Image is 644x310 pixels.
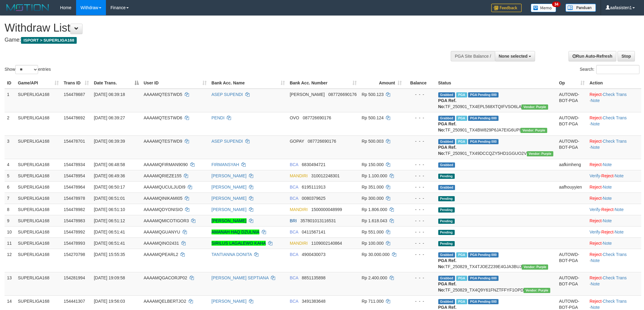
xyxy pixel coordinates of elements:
span: AAAAMQFIRMAN9090 [144,162,188,167]
a: Reject [601,173,614,178]
td: · · [587,249,641,272]
td: AUTOWD-BOT-PGA [557,89,587,112]
div: - - - [407,91,433,97]
span: Rp 2.400.000 [362,275,387,280]
span: [DATE] 19:09:58 [94,275,125,280]
span: Rp 1.100.000 [362,173,387,178]
span: Vendor URL: https://trx4.1velocity.biz [523,288,550,293]
a: TANTIANNA DONITA [212,252,252,257]
span: Marked by aafnonsreyleab [456,276,467,281]
div: - - - [407,298,433,304]
a: Note [614,173,624,178]
button: None selected [495,51,535,61]
span: Rp 150.000 [362,162,383,167]
span: 34 [552,2,560,7]
div: - - - [407,275,433,281]
a: Reject [590,241,602,246]
td: 7 [5,192,16,204]
td: TF_250901_TX4EPL568XTQIFVSO6LA [436,89,557,112]
div: - - - [407,206,433,213]
span: 154478964 [64,185,85,189]
span: GOPAY [290,139,304,144]
a: Reject [590,185,602,189]
span: AAAAMQUCULJUDI9 [144,185,185,189]
a: Reject [590,252,602,257]
span: AAAAMQPEARL2 [144,252,178,257]
span: Vendor URL: https://trx4.1velocity.biz [527,151,553,156]
span: Pending [438,174,455,179]
td: SUPERLIGA168 [16,226,61,237]
span: Rp 351.000 [362,185,383,189]
span: AAAAMQELBERTJO2 [144,299,186,304]
span: AAAAMQTESTWD6 [144,115,182,120]
td: 5 [5,170,16,181]
span: Marked by aafmaleo [456,252,467,257]
a: Note [591,281,600,286]
td: TF_250901_TX4BW829P6JA7EIG6UPI [436,112,557,135]
span: Grabbed [438,276,455,281]
span: Rp 711.000 [362,299,383,304]
th: ID [5,77,16,89]
th: Action [587,77,641,89]
a: Note [603,185,612,189]
select: Showentries [15,65,38,74]
td: · · [587,89,641,112]
td: SUPERLIGA168 [16,272,61,295]
img: Feedback.jpg [491,4,522,12]
span: AAAAMQGUANYU [144,230,180,234]
a: Check Trans [603,299,627,304]
span: AAAAMQRIEZE155 [144,173,182,178]
td: 9 [5,215,16,226]
a: Stop [618,51,635,61]
a: [PERSON_NAME] [212,196,247,201]
th: Balance [404,77,436,89]
span: Pending [438,230,455,235]
a: Reject [601,230,614,234]
a: FIRMANSYAH [212,162,239,167]
span: Copy 087726690176 to clipboard [303,115,331,120]
div: - - - [407,138,433,144]
th: Amount: activate to sort column ascending [359,77,404,89]
span: AAAAMQINIKAMI05 [144,196,183,201]
a: Note [614,230,624,234]
a: Reject [601,207,614,212]
span: BCA [290,275,298,280]
span: Copy 310012248301 to clipboard [311,173,340,178]
a: Run Auto-Refresh [569,51,616,61]
span: Copy 8851135898 to clipboard [302,275,326,280]
div: - - - [407,240,433,246]
span: Copy 1109002140864 to clipboard [311,241,342,246]
span: [DATE] 19:56:03 [94,299,125,304]
a: [PERSON_NAME] [212,173,247,178]
td: 4 [5,159,16,170]
td: SUPERLIGA168 [16,159,61,170]
a: Check Trans [603,115,627,120]
span: Pending [438,241,455,246]
span: Copy 0080379625 to clipboard [302,196,326,201]
b: PGA Ref. No: [438,121,457,132]
a: Verify [590,207,600,212]
span: Pending [438,207,455,213]
span: Pending [438,219,455,224]
a: Reject [590,299,602,304]
span: PGA Pending [468,116,499,121]
span: AAAAMQMICOTIGOR3 [144,218,189,223]
td: SUPERLIGA168 [16,237,61,249]
td: aafhouyyien [557,181,587,192]
div: - - - [407,229,433,235]
span: Rp 500.124 [362,115,383,120]
a: Check Trans [603,252,627,257]
span: Marked by aafmaleo [456,92,467,97]
a: Reject [590,92,602,97]
span: Grabbed [438,162,455,168]
a: [PERSON_NAME] SEPTIANA [212,275,269,280]
td: TF_250829_TX4Q9Y61FNZTFFYF1OPD [436,272,557,295]
span: Copy 087726690176 to clipboard [308,139,336,144]
th: User ID: activate to sort column ascending [141,77,209,89]
td: 13 [5,272,16,295]
a: Note [603,196,612,201]
td: TF_250829_TX4TJOEZ239E4GJA3BUJ [436,249,557,272]
span: [DATE] 06:51:41 [94,230,125,234]
span: MANDIRI [290,207,308,212]
h1: Withdraw List [5,22,423,34]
